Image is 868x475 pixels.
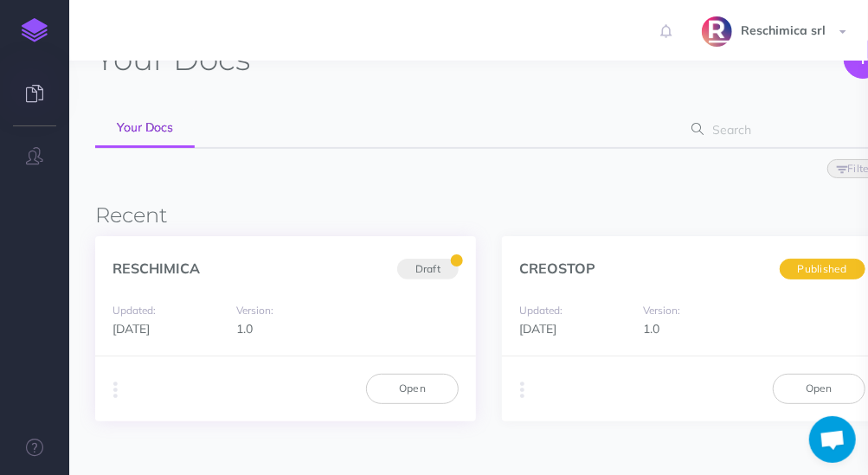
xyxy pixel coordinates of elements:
[773,374,865,403] a: Open
[702,16,732,47] img: SYa4djqk1Oq5LKxmPekz2tk21Z5wK9RqXEiubV6a.png
[236,304,273,317] small: Version:
[113,260,200,277] a: RESCHIMICA
[520,378,524,402] i: More actions
[809,416,856,463] div: Aprire la chat
[708,114,856,145] input: Search
[117,119,173,135] span: Your Docs
[113,321,150,337] span: [DATE]
[366,374,459,403] a: Open
[113,304,156,317] small: Updated:
[113,378,118,402] i: More actions
[643,304,680,317] small: Version:
[732,22,834,38] span: Reschimica srl
[643,321,659,337] span: 1.0
[519,260,595,277] a: CREOSTOP
[236,321,253,337] span: 1.0
[519,321,556,337] span: [DATE]
[95,109,195,148] a: Your Docs
[519,304,563,317] small: Updated:
[22,18,48,42] img: logo-mark.svg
